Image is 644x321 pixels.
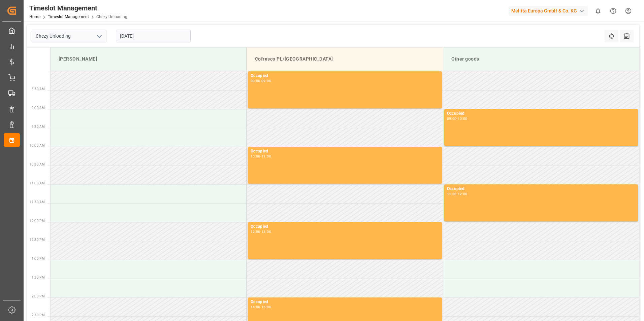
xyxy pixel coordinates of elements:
[29,219,45,223] span: 12:00 PM
[251,306,260,309] div: 14:00
[29,163,45,166] span: 10:30 AM
[449,53,634,65] div: Other goods
[447,117,457,120] div: 09:00
[261,230,271,233] div: 13:00
[260,230,261,233] div: -
[590,3,606,19] button: show 0 new notifications
[509,4,590,17] button: Melitta Europa GmbH & Co. KG
[260,306,261,309] div: -
[251,148,439,155] div: Occupied
[32,276,45,279] span: 1:30 PM
[29,3,127,13] div: Timeslot Management
[261,155,271,158] div: 11:00
[251,155,260,158] div: 10:00
[32,30,106,42] input: Type to search/select
[32,87,45,91] span: 8:30 AM
[29,14,40,19] a: Home
[447,192,457,195] div: 11:00
[116,30,191,42] input: DD-MM-YYYY
[251,230,260,233] div: 12:00
[251,73,439,79] div: Occupied
[251,79,260,82] div: 08:00
[48,14,89,19] a: Timeslot Management
[447,186,636,192] div: Occupied
[252,53,438,65] div: Cofresco PL/[GEOGRAPHIC_DATA]
[29,144,45,147] span: 10:00 AM
[94,31,104,41] button: open menu
[29,181,45,185] span: 11:00 AM
[458,117,468,120] div: 10:00
[260,79,261,82] div: -
[32,257,45,260] span: 1:00 PM
[32,125,45,129] span: 9:30 AM
[56,53,241,65] div: [PERSON_NAME]
[251,299,439,306] div: Occupied
[251,223,439,230] div: Occupied
[456,117,457,120] div: -
[29,238,45,242] span: 12:30 PM
[458,192,468,195] div: 12:00
[32,313,45,317] span: 2:30 PM
[32,294,45,298] span: 2:00 PM
[261,79,271,82] div: 09:00
[606,3,621,19] button: Help Center
[447,110,636,117] div: Occupied
[509,6,588,16] div: Melitta Europa GmbH & Co. KG
[29,200,45,204] span: 11:30 AM
[32,106,45,110] span: 9:00 AM
[260,155,261,158] div: -
[456,192,457,195] div: -
[261,306,271,309] div: 15:00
